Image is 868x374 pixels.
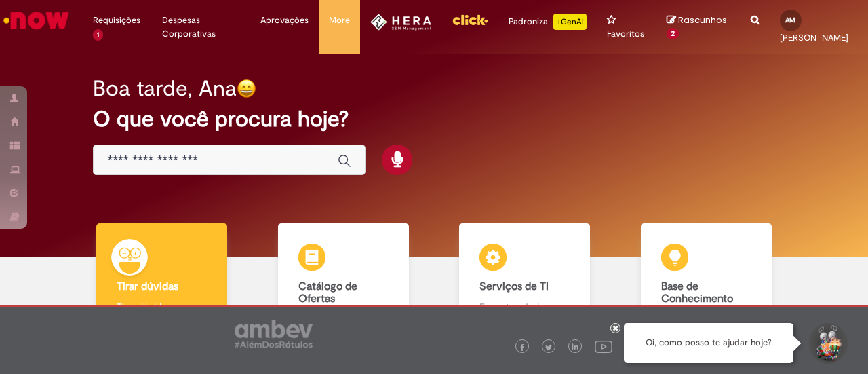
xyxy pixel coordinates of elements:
[624,323,793,363] div: Oi, como posso te ajudar hoje?
[253,223,435,341] a: Catálogo de Ofertas Abra uma solicitação
[616,223,797,341] a: Base de Conhecimento Consulte e aprenda
[71,223,253,341] a: Tirar dúvidas Tirar dúvidas com Lupi Assist e Gen Ai
[479,280,549,293] b: Serviços de TI
[93,107,774,131] h2: O que você procura hoje?
[452,10,488,30] img: click_logo_yellow_360x200.png
[678,14,727,26] span: Rascunhos
[572,343,578,352] img: logo_footer_linkedin.png
[93,77,237,100] h2: Boa tarde, Ana
[595,337,612,355] img: logo_footer_youtube.png
[607,27,644,41] span: Favoritos
[260,14,309,27] span: Aprovações
[667,14,730,39] a: Rascunhos
[1,7,71,34] img: ServiceNow
[117,300,207,327] p: Tirar dúvidas com Lupi Assist e Gen Ai
[162,14,240,41] span: Despesas Corporativas
[479,300,570,314] p: Encontre ajuda
[237,79,256,98] img: happy-face.png
[785,16,795,24] span: AM
[93,29,103,41] span: 1
[807,323,848,364] button: Iniciar Conversa de Suporte
[519,344,526,351] img: logo_footer_facebook.png
[780,32,848,43] span: [PERSON_NAME]
[661,280,733,305] b: Base de Conhecimento
[667,28,679,40] span: 2
[93,14,140,27] span: Requisições
[298,280,357,305] b: Catálogo de Ofertas
[329,14,350,27] span: More
[545,344,552,351] img: logo_footer_twitter.png
[117,280,178,293] b: Tirar dúvidas
[509,14,587,30] div: Padroniza
[553,14,587,30] p: +GenAi
[235,320,313,348] img: logo_footer_ambev_rotulo_gray.png
[434,223,616,341] a: Serviços de TI Encontre ajuda
[370,14,432,31] img: HeraLogo.png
